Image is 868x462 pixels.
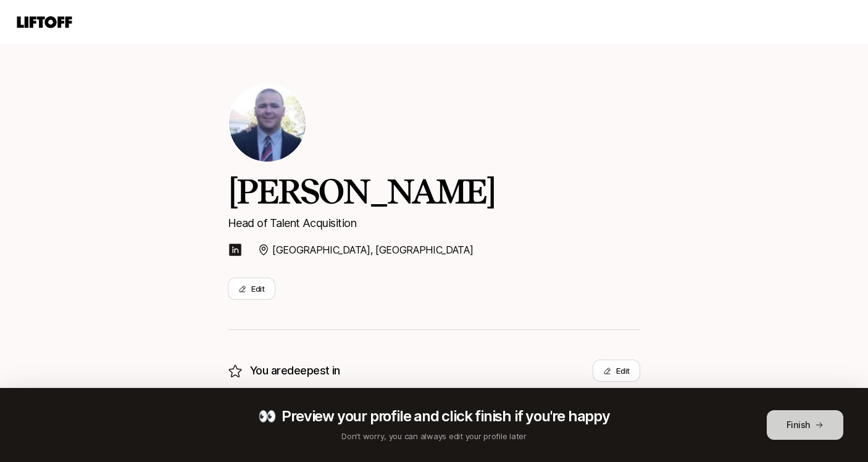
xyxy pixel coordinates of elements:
[228,242,243,257] img: linkedin-logo
[228,278,275,300] button: Edit
[229,85,306,162] img: John Moersdorf
[258,408,610,425] p: 👀 Preview your profile and click finish if you're happy
[767,410,843,440] button: Finish
[228,173,640,210] h2: [PERSON_NAME]
[250,362,340,379] p: You are deepest in
[272,242,473,258] p: [GEOGRAPHIC_DATA], [GEOGRAPHIC_DATA]
[341,430,527,442] p: Don’t worry, you can always edit your profile later
[228,215,640,232] p: Head of Talent Acquisition
[593,360,640,382] button: Edit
